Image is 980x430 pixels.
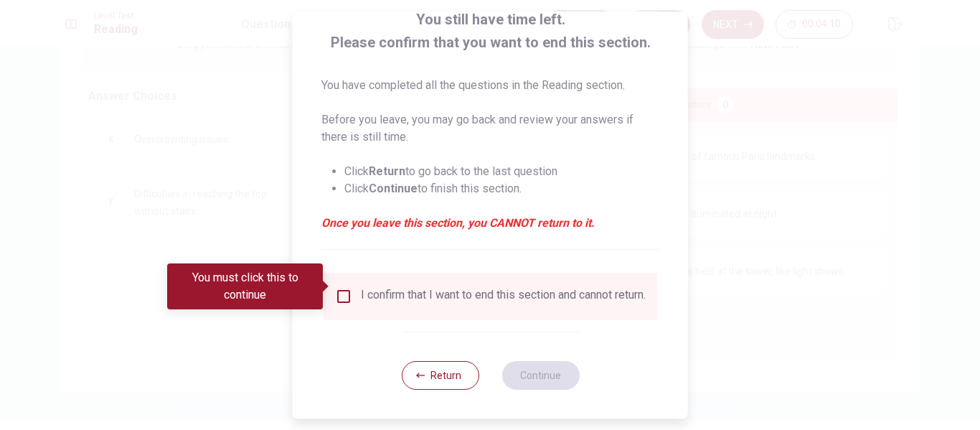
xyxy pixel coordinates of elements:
[321,77,659,94] p: You have completed all the questions in the Reading section.
[501,361,579,390] button: Continue
[321,8,659,54] span: You still have time left. Please confirm that you want to end this section.
[344,163,659,180] li: Click to go back to the last question
[321,111,659,146] p: Before you leave, you may go back and review your answers if there is still time.
[369,182,418,195] strong: Continue
[335,288,352,305] span: You must click this to continue
[167,263,323,309] div: You must click this to continue
[344,180,659,197] li: Click to finish this section.
[361,288,646,305] div: I confirm that I want to end this section and cannot return.
[401,361,479,390] button: Return
[369,164,405,178] strong: Return
[321,215,659,232] em: Once you leave this section, you CANNOT return to it.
